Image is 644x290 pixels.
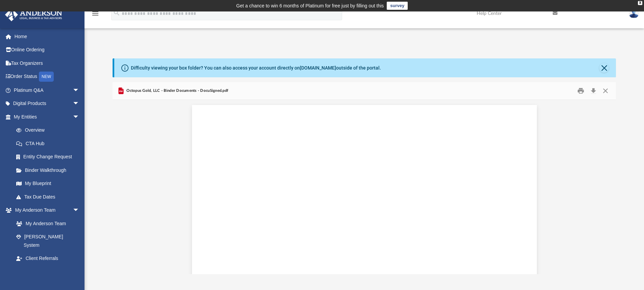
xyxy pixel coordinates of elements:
a: Digital Productsarrow_drop_down [5,97,90,110]
button: Close [599,86,612,96]
a: Home [5,30,90,43]
span: arrow_drop_down [73,110,86,124]
img: User Pic [629,8,639,18]
a: Entity Change Request [9,150,90,164]
img: Anderson Advisors Platinum Portal [3,8,64,21]
a: [PERSON_NAME] System [9,230,86,252]
span: arrow_drop_down [73,83,86,97]
div: Difficulty viewing your box folder? You can also access your account directly on outside of the p... [131,64,381,72]
a: My Anderson Teamarrow_drop_down [5,204,86,217]
a: survey [387,2,408,10]
button: Print [574,86,588,96]
a: Tax Organizers [5,56,90,70]
a: My Anderson Team [9,217,83,230]
span: arrow_drop_down [73,204,86,217]
button: Close [599,63,609,73]
a: Platinum Q&Aarrow_drop_down [5,83,90,97]
div: File preview [113,100,616,274]
span: Octopus Gold, LLC - Binder Documents - DocuSigned.pdf [125,88,228,94]
a: Tax Due Dates [9,190,90,204]
span: arrow_drop_down [73,265,86,279]
span: arrow_drop_down [73,97,86,111]
div: Preview [113,82,616,274]
div: close [638,1,642,5]
i: search [113,9,120,17]
div: Document Viewer [113,100,616,274]
a: Overview [9,124,90,137]
a: My Documentsarrow_drop_down [5,265,86,279]
a: My Blueprint [9,177,86,190]
i: menu [91,9,99,18]
a: CTA Hub [9,137,90,150]
a: [DOMAIN_NAME] [300,65,336,71]
button: Download [587,86,599,96]
a: Client Referrals [9,252,86,265]
a: Binder Walkthrough [9,163,90,177]
a: Order StatusNEW [5,70,90,84]
a: menu [91,13,99,18]
a: My Entitiesarrow_drop_down [5,110,90,124]
div: Get a chance to win 6 months of Platinum for free just by filling out this [236,2,384,10]
a: Online Ordering [5,43,90,57]
div: NEW [39,72,54,82]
